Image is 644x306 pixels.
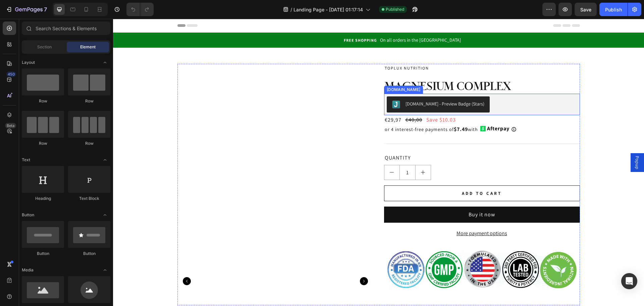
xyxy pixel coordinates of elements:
[271,134,467,144] div: Quantity
[293,6,363,13] span: Landing Page - [DATE] 01:17:14
[22,195,64,202] div: Heading
[231,19,264,24] strong: FREE SHOPPING
[22,21,110,35] input: Search Sections & Elements
[113,19,644,306] iframe: Design area
[355,107,365,114] span: with
[292,96,310,106] div: €40,00
[22,212,34,218] span: Button
[100,57,110,68] span: Toggle open
[22,157,30,163] span: Text
[605,6,622,13] div: Publish
[100,265,110,275] span: Toggle open
[68,195,110,202] div: Text Block
[70,258,78,266] button: Carousel Back Arrow
[22,251,64,257] div: Button
[22,140,64,146] div: Row
[279,82,287,90] img: Judgeme.png
[22,98,64,104] div: Row
[271,188,467,204] button: Buy it now
[349,171,389,178] div: Add to cart
[521,137,528,150] span: Popup
[80,44,96,50] span: Element
[272,46,466,53] p: TOPLUX NUTRITION
[575,3,597,16] button: Save
[6,72,16,77] div: 450
[22,267,34,273] span: Media
[341,107,355,114] strong: $7.49
[272,107,341,114] span: or 4 interest-free payments of
[290,6,292,13] span: /
[22,59,35,65] span: Layout
[267,17,466,26] p: On all orders in the [GEOGRAPHIC_DATA]
[367,106,396,114] a: Afterpay
[313,97,343,104] span: Save $10.03
[272,68,309,74] div: [DOMAIN_NAME]
[621,273,637,289] div: Open Intercom Messenger
[68,140,110,146] div: Row
[271,59,467,75] h2: Magnesium Complex
[37,44,52,50] span: Section
[271,227,467,276] img: gempages_583848121704907495-64cfb8d5-cda3-414e-9d0a-46d42901f5fb.jpg
[68,251,110,257] div: Button
[292,82,371,89] div: [DOMAIN_NAME] - Preview Badge (Stars)
[247,258,255,266] button: Carousel Next Arrow
[303,146,318,161] button: increment
[356,192,382,200] div: Buy it now
[100,155,110,165] span: Toggle open
[271,96,289,106] div: €29,97
[3,3,50,16] button: 7
[271,146,286,161] button: decrement
[386,6,404,12] span: Published
[44,5,47,13] p: 7
[374,106,396,114] p: Afterpay
[100,210,110,220] span: Toggle open
[126,3,154,16] div: Undo/Redo
[599,3,628,16] button: Publish
[68,98,110,104] div: Row
[274,78,377,94] button: Judge.me - Preview Badge (Stars)
[271,167,467,182] button: Add to cart
[580,7,591,12] span: Save
[5,123,16,128] div: Beta
[272,210,466,220] p: More payment options
[286,146,303,161] input: quantity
